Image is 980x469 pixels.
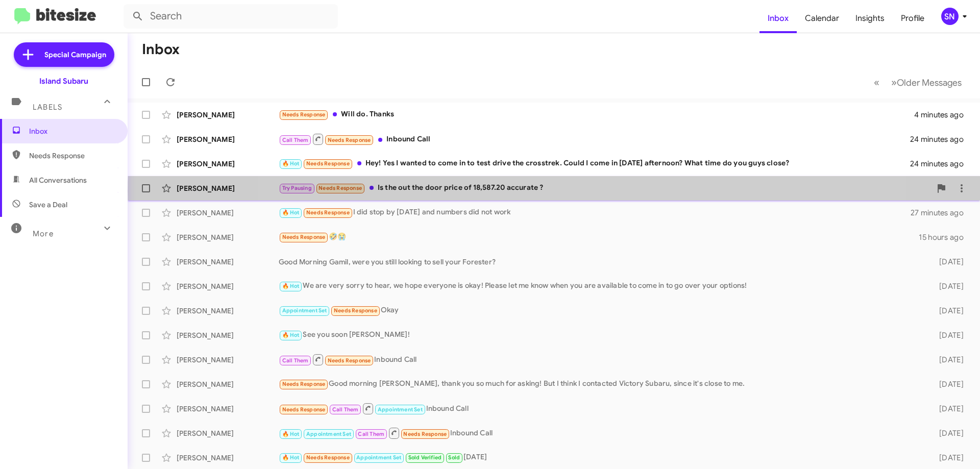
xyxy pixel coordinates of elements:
[39,76,88,86] div: Island Subaru
[403,431,447,437] span: Needs Response
[282,283,300,289] span: 🔥 Hot
[282,185,312,191] span: Try Pausing
[378,406,423,413] span: Appointment Set
[177,379,279,389] div: [PERSON_NAME]
[279,378,923,390] div: Good morning [PERSON_NAME], thank you so much for asking! But I think I contacted Victory Subaru,...
[177,281,279,291] div: [PERSON_NAME]
[279,353,923,366] div: Inbound Call
[279,452,923,463] div: [DATE]
[923,355,972,365] div: [DATE]
[279,133,911,145] div: Inbound Call
[282,307,327,314] span: Appointment Set
[177,428,279,438] div: [PERSON_NAME]
[847,4,893,33] a: Insights
[328,357,371,364] span: Needs Response
[923,306,972,316] div: [DATE]
[29,175,87,185] span: All Conversations
[177,453,279,463] div: [PERSON_NAME]
[142,41,180,58] h1: Inbox
[332,406,359,413] span: Call Them
[318,185,362,191] span: Needs Response
[177,232,279,242] div: [PERSON_NAME]
[279,109,914,120] div: Will do. Thanks
[177,134,279,144] div: [PERSON_NAME]
[923,453,972,463] div: [DATE]
[33,103,62,112] span: Labels
[279,402,923,415] div: Inbound Call
[874,76,879,89] span: «
[891,76,897,89] span: »
[868,72,886,93] button: Previous
[897,77,962,88] span: Older Messages
[911,159,972,169] div: 24 minutes ago
[759,4,797,33] a: Inbox
[868,72,968,93] nav: Page navigation example
[282,381,326,387] span: Needs Response
[279,257,923,267] div: Good Morning Gamil, were you still looking to sell your Forester?
[282,111,326,118] span: Needs Response
[279,329,923,341] div: See you soon [PERSON_NAME]!
[279,231,919,243] div: 🤣😭
[279,207,911,218] div: I did stop by [DATE] and numbers did not work
[279,305,923,316] div: Okay
[282,431,300,437] span: 🔥 Hot
[282,160,300,167] span: 🔥 Hot
[358,431,384,437] span: Call Them
[328,137,371,143] span: Needs Response
[177,183,279,193] div: [PERSON_NAME]
[797,4,847,33] a: Calendar
[177,159,279,169] div: [PERSON_NAME]
[306,454,350,461] span: Needs Response
[177,110,279,120] div: [PERSON_NAME]
[933,8,969,25] button: SN
[177,306,279,316] div: [PERSON_NAME]
[282,357,309,364] span: Call Them
[923,281,972,291] div: [DATE]
[885,72,968,93] button: Next
[177,257,279,267] div: [PERSON_NAME]
[356,454,401,461] span: Appointment Set
[44,50,106,60] span: Special Campaign
[33,229,54,238] span: More
[124,4,338,29] input: Search
[282,454,300,461] span: 🔥 Hot
[29,200,67,210] span: Save a Deal
[177,208,279,218] div: [PERSON_NAME]
[177,330,279,340] div: [PERSON_NAME]
[282,209,300,216] span: 🔥 Hot
[408,454,442,461] span: Sold Verified
[923,379,972,389] div: [DATE]
[911,208,972,218] div: 27 minutes ago
[29,126,116,136] span: Inbox
[448,454,460,461] span: Sold
[29,151,116,161] span: Needs Response
[941,8,959,25] div: SN
[334,307,377,314] span: Needs Response
[282,406,326,413] span: Needs Response
[279,280,923,292] div: We are very sorry to hear, we hope everyone is okay! Please let me know when you are available to...
[282,332,300,338] span: 🔥 Hot
[923,404,972,414] div: [DATE]
[923,428,972,438] div: [DATE]
[282,137,309,143] span: Call Them
[177,355,279,365] div: [PERSON_NAME]
[893,4,933,33] a: Profile
[923,330,972,340] div: [DATE]
[14,42,114,67] a: Special Campaign
[911,134,972,144] div: 24 minutes ago
[279,158,911,169] div: Hey! Yes I wanted to come in to test drive the crosstrek. Could I come in [DATE] afternoon? What ...
[306,431,351,437] span: Appointment Set
[282,234,326,240] span: Needs Response
[306,160,350,167] span: Needs Response
[177,404,279,414] div: [PERSON_NAME]
[279,427,923,439] div: Inbound Call
[919,232,972,242] div: 15 hours ago
[306,209,350,216] span: Needs Response
[914,110,972,120] div: 4 minutes ago
[279,182,931,194] div: Is the out the door price of 18,587.20 accurate ?
[923,257,972,267] div: [DATE]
